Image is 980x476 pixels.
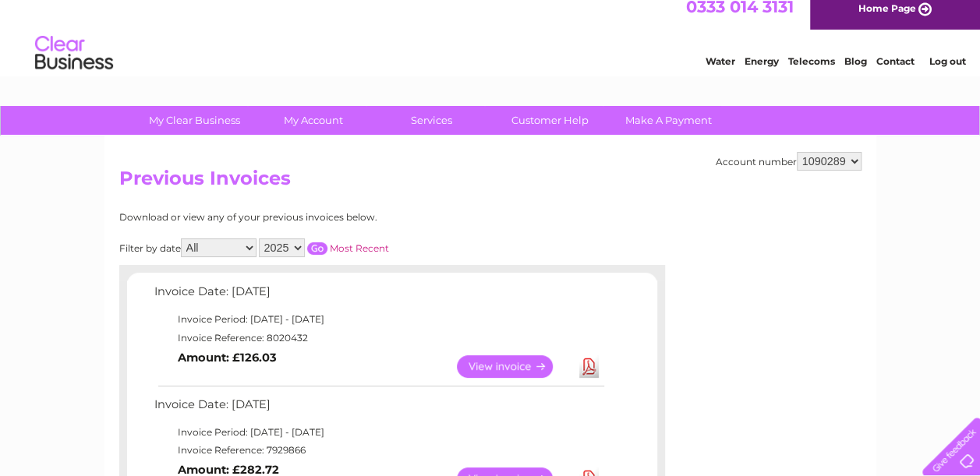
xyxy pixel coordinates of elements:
[457,355,571,378] a: View
[122,9,859,76] div: Clear Business is a trading name of Verastar Limited (registered in [GEOGRAPHIC_DATA] No. 3667643...
[486,106,614,135] a: Customer Help
[579,355,599,378] a: Download
[745,66,779,78] a: Energy
[119,238,529,257] div: Filter by date
[150,423,607,442] td: Invoice Period: [DATE] - [DATE]
[150,329,607,347] td: Invoice Reference: 8020432
[249,106,377,135] a: My Account
[150,441,607,460] td: Invoice Reference: 7929866
[686,8,794,27] a: 0333 014 3131
[844,66,867,78] a: Blog
[119,212,529,223] div: Download or view any of your previous invoices below.
[706,66,735,78] a: Water
[876,66,915,78] a: Contact
[367,106,496,135] a: Services
[150,281,607,310] td: Invoice Date: [DATE]
[716,152,861,171] div: Account number
[150,310,607,329] td: Invoice Period: [DATE] - [DATE]
[178,351,277,365] b: Amount: £126.03
[130,106,259,135] a: My Clear Business
[788,66,835,78] a: Telecoms
[150,394,607,423] td: Invoice Date: [DATE]
[929,66,965,78] a: Log out
[604,106,733,135] a: Make A Payment
[119,167,861,197] h2: Previous Invoices
[330,242,389,254] a: Most Recent
[34,41,114,88] img: logo.png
